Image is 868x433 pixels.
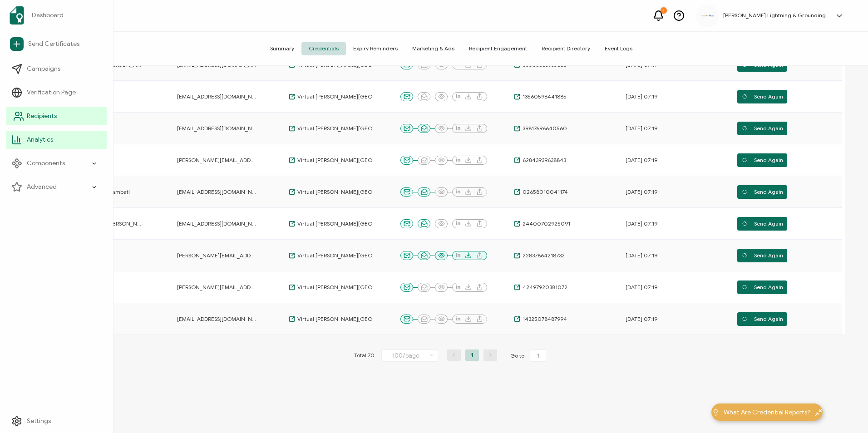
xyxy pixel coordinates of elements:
span: Virtual [PERSON_NAME][GEOGRAPHIC_DATA] [295,125,386,132]
span: Send Again [742,122,783,135]
a: 02658010041174 [514,188,568,196]
button: Send Again [737,90,787,103]
span: 13560596441885 [520,93,567,100]
span: Virtual [PERSON_NAME][GEOGRAPHIC_DATA] [295,315,386,323]
span: 42497920381072 [520,284,567,291]
span: Settings [27,417,51,426]
span: Send Again [742,280,783,294]
a: Dashboard [6,3,107,28]
button: Send Again [737,312,787,326]
span: Send Again [742,90,783,103]
span: Event Logs [597,42,640,55]
button: Send Again [737,217,787,231]
img: aadcaf15-e79d-49df-9673-3fc76e3576c2.png [700,14,714,17]
a: Campaigns [6,60,107,78]
span: Send Again [742,185,783,199]
a: 14325078487994 [514,315,567,323]
span: Credentials [301,42,346,55]
span: [PERSON_NAME][EMAIL_ADDRESS][DOMAIN_NAME] [177,252,256,259]
span: Recipient Engagement [462,42,534,55]
span: [DATE] 07:19 [626,188,657,196]
span: [DATE] 07:19 [626,220,657,227]
a: Settings [6,412,107,430]
input: Select [381,349,438,362]
span: [EMAIL_ADDRESS][DOMAIN_NAME] [177,220,256,227]
img: minimize-icon.svg [815,409,822,416]
span: Advanced [27,182,57,192]
a: Recipients [6,107,107,125]
span: [PERSON_NAME][EMAIL_ADDRESS][DOMAIN_NAME] [177,157,256,164]
span: Analytics [27,135,53,144]
span: [DATE] 07:19 [626,93,657,100]
span: Expiry Reminders [346,42,405,55]
span: [EMAIL_ADDRESS][DOMAIN_NAME] [177,93,256,100]
span: Total 70 [354,349,375,362]
span: Virtual [PERSON_NAME][GEOGRAPHIC_DATA] [295,252,386,259]
span: Virtual [PERSON_NAME][GEOGRAPHIC_DATA] [295,188,386,196]
a: 39817696640560 [514,125,567,132]
span: [EMAIL_ADDRESS][DOMAIN_NAME] [177,315,256,323]
span: 62843939638843 [520,157,566,164]
button: Send Again [737,153,787,167]
span: Send Again [742,153,783,167]
a: 13560596441885 [514,93,567,100]
span: Marketing & Ads [405,42,462,55]
span: Virtual [PERSON_NAME][GEOGRAPHIC_DATA] [295,93,386,100]
button: Send Again [737,185,787,199]
span: [DATE] 07:19 [626,315,657,323]
span: Send Again [742,312,783,326]
button: Send Again [737,280,787,294]
span: Virtual [PERSON_NAME][GEOGRAPHIC_DATA] [295,284,386,291]
button: Send Again [737,249,787,262]
span: Send Again [742,249,783,262]
span: Summary [263,42,301,55]
span: Send Certificates [28,39,79,49]
span: 14325078487994 [520,315,567,323]
span: Go to [510,349,548,362]
a: 42497920381072 [514,284,567,291]
span: Virtual [PERSON_NAME][GEOGRAPHIC_DATA] [295,157,386,164]
span: Virtual [PERSON_NAME][GEOGRAPHIC_DATA] [295,220,386,227]
a: Analytics [6,131,107,149]
span: 22837864218732 [520,252,565,259]
span: Verification Page [27,88,76,97]
a: Send Certificates [6,34,107,54]
a: 62843939638843 [514,157,566,164]
span: [PERSON_NAME][EMAIL_ADDRESS][PERSON_NAME][DOMAIN_NAME] [177,284,256,291]
iframe: Chat Widget [823,389,868,433]
a: Verification Page [6,84,107,102]
span: Recipients [27,112,57,121]
span: Dashboard [32,11,64,20]
img: sertifier-logomark-colored.svg [10,6,24,25]
span: [EMAIL_ADDRESS][DOMAIN_NAME] [177,125,256,132]
h5: [PERSON_NAME] Lightning & Grounding [723,12,826,19]
span: 39817696640560 [520,125,567,132]
span: 24400702925091 [520,220,570,227]
div: 1 [661,7,667,14]
span: [DATE] 07:19 [626,125,657,132]
span: [DATE] 07:19 [626,252,657,259]
span: What Are Credential Reports? [724,408,811,417]
button: Send Again [737,122,787,135]
a: 24400702925091 [514,220,570,227]
span: Recipient Directory [534,42,597,55]
a: 22837864218732 [514,252,565,259]
span: Send Again [742,217,783,231]
span: Campaigns [27,64,60,74]
span: [EMAIL_ADDRESS][DOMAIN_NAME] [177,188,256,196]
li: 1 [465,349,479,361]
span: Components [27,159,65,168]
span: [DATE] 07:19 [626,284,657,291]
span: [DATE] 07:19 [626,157,657,164]
span: 02658010041174 [520,188,568,196]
